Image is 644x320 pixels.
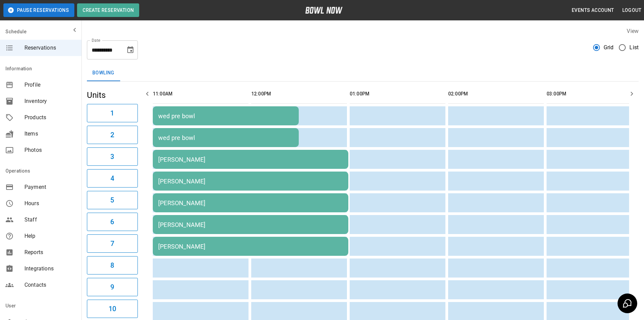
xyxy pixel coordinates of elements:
button: 10 [87,300,138,318]
div: inventory tabs [87,65,639,81]
h6: 1 [110,108,114,119]
h6: 5 [110,195,114,206]
h5: Units [87,90,138,101]
button: 7 [87,234,138,253]
button: 3 [87,147,138,166]
button: Pause Reservations [3,3,74,17]
div: [PERSON_NAME] [158,221,343,228]
div: wed pre bowl [158,134,293,141]
th: 01:00PM [350,84,445,104]
h6: 6 [110,216,114,227]
button: 9 [87,278,138,296]
span: Grid [604,43,614,52]
div: [PERSON_NAME] [158,178,343,185]
span: Hours [24,199,76,208]
span: Products [24,113,76,122]
th: 11:00AM [153,84,249,104]
h6: 2 [110,129,114,140]
div: [PERSON_NAME] [158,243,343,250]
span: Payment [24,183,76,191]
label: View [627,28,639,34]
h6: 10 [109,303,116,314]
button: Choose date, selected date is Sep 30, 2025 [124,43,137,57]
button: 1 [87,104,138,122]
h6: 9 [110,282,114,292]
div: wed pre bowl [158,112,293,120]
button: Events Account [569,4,617,17]
div: [PERSON_NAME] [158,156,343,163]
button: Bowling [87,65,120,81]
span: Profile [24,81,76,89]
h6: 7 [110,238,114,249]
h6: 4 [110,173,114,184]
span: Inventory [24,97,76,105]
button: 2 [87,126,138,144]
button: Create Reservation [77,3,139,17]
span: Help [24,232,76,240]
span: Staff [24,216,76,224]
button: Logout [620,4,644,17]
span: Reports [24,248,76,256]
button: 4 [87,169,138,188]
h6: 3 [110,151,114,162]
span: Photos [24,146,76,154]
div: [PERSON_NAME] [158,199,343,207]
th: 12:00PM [251,84,347,104]
h6: 8 [110,260,114,271]
span: Integrations [24,265,76,273]
span: List [629,43,639,52]
span: Items [24,130,76,138]
th: 02:00PM [448,84,544,104]
img: logo [305,7,343,14]
span: Contacts [24,281,76,289]
button: 6 [87,213,138,231]
button: 8 [87,256,138,274]
button: 5 [87,191,138,209]
span: Reservations [24,44,76,52]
